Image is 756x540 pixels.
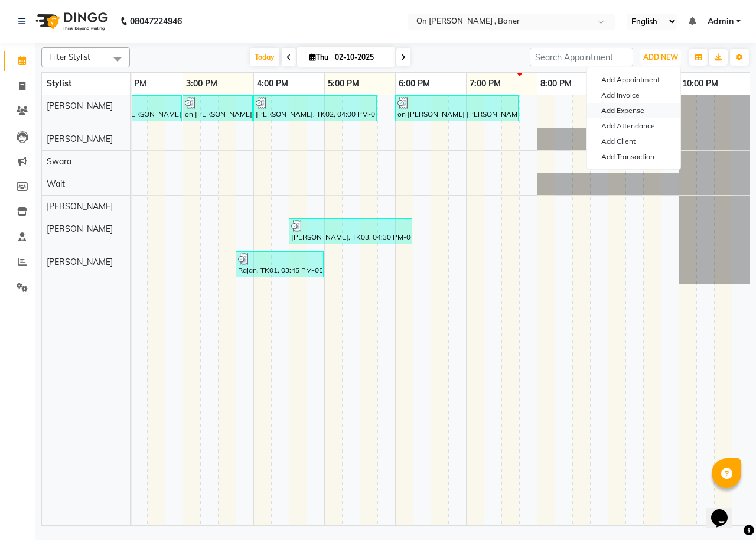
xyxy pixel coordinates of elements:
[113,97,181,119] div: on [PERSON_NAME] [PERSON_NAME], TK04, 02:00 PM-03:00 PM, Swedish Full Body Massage (45 Mins)
[325,75,362,92] a: 5:00 PM
[250,48,279,66] span: Today
[587,103,680,118] a: Add Expense
[290,220,411,242] div: [PERSON_NAME], TK03, 04:30 PM-06:15 PM, Deep Tissue Full Body Massage (90 mins)
[30,5,111,38] img: logo
[183,75,220,92] a: 3:00 PM
[130,5,182,38] b: 08047224946
[706,493,744,528] iframe: chat widget
[587,72,680,88] button: Add Appointment
[47,78,71,89] span: Stylist
[587,149,680,164] a: Add Transaction
[587,118,680,134] a: Add Attendance
[47,156,71,167] span: Swara
[587,88,680,103] a: Add Invoice
[331,48,390,66] input: 2025-10-02
[307,53,331,62] span: Thu
[643,53,678,62] span: ADD NEW
[537,75,575,92] a: 8:00 PM
[708,15,734,28] span: Admin
[47,224,113,234] span: [PERSON_NAME]
[587,134,680,149] a: Add Client
[49,52,90,62] span: Filter Stylist
[47,101,113,111] span: [PERSON_NAME]
[237,253,322,276] div: Rajan, TK01, 03:45 PM-05:00 PM, Massage -Swedish Massage (60 Min)
[530,48,633,66] input: Search Appointment
[396,97,517,119] div: on [PERSON_NAME] [PERSON_NAME], TK05, 06:00 PM-07:45 PM, Swedish Full Body Massage (90 mins) (1799)
[679,75,721,92] a: 10:00 PM
[255,97,376,119] div: [PERSON_NAME], TK02, 04:00 PM-05:45 PM, Deep Tissue Full Body Massage (90 mins)
[467,75,504,92] a: 7:00 PM
[254,75,291,92] a: 4:00 PM
[47,201,113,212] span: [PERSON_NAME]
[47,257,113,267] span: [PERSON_NAME]
[47,134,113,144] span: [PERSON_NAME]
[184,97,252,119] div: on [PERSON_NAME] [PERSON_NAME], TK04, 03:00 PM-04:00 PM, Swedish Full Body Massage (45 Mins)
[47,179,65,189] span: Wait
[640,49,681,66] button: ADD NEW
[396,75,433,92] a: 6:00 PM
